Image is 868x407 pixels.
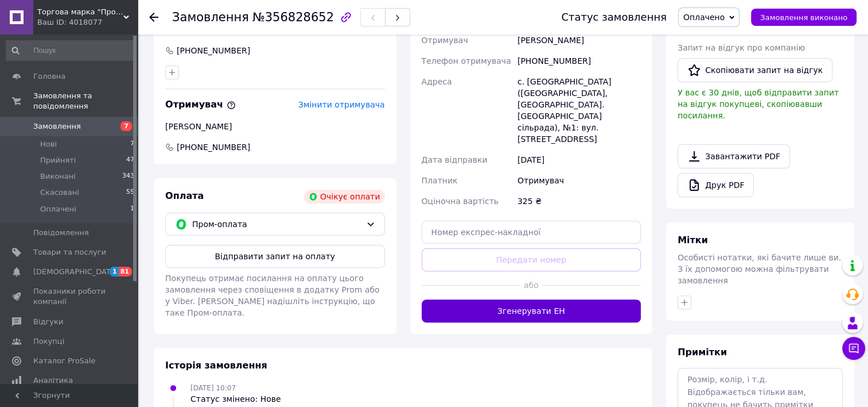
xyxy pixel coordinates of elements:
[760,13,847,22] span: Замовлення виконано
[515,170,643,191] div: Отримувач
[40,171,76,182] span: Виконані
[678,235,708,245] span: Мітки
[176,45,251,56] div: [PHONE_NUMBER]
[561,11,667,23] div: Статус замовлення
[33,286,106,307] span: Показники роботи компанії
[190,384,236,392] span: [DATE] 10:07
[683,13,725,22] span: Оплачено
[252,10,334,24] span: №356828652
[130,139,134,149] span: 7
[176,141,251,153] span: [PHONE_NUMBER]
[130,204,134,214] span: 1
[192,218,361,231] span: Пром-оплата
[40,139,57,149] span: Нові
[520,279,542,291] span: або
[33,228,89,238] span: Повідомлення
[515,149,643,170] div: [DATE]
[149,11,158,23] div: Повернутися назад
[126,155,134,166] span: 47
[165,99,236,110] span: Отримувач
[33,71,65,82] span: Головна
[33,91,138,112] span: Замовлення та повідомлення
[165,360,267,371] span: Історія замовлення
[172,10,249,24] span: Замовлення
[678,253,841,285] span: Особисті нотатки, які бачите лише ви. З їх допомогою можна фільтрувати замовлення
[165,190,204,201] span: Оплата
[126,187,134,198] span: 55
[33,267,118,277] span: [DEMOGRAPHIC_DATA]
[842,337,865,360] button: Чат з покупцем
[422,77,452,86] span: Адреса
[751,9,857,26] button: Замовлення виконано
[40,187,79,198] span: Скасовані
[37,7,123,17] span: Торгова марка "Продукція, як вона є"
[122,171,134,182] span: 343
[33,317,63,327] span: Відгуки
[678,88,839,120] span: У вас є 30 днів, щоб відправити запит на відгук покупцеві, скопіювавши посилання.
[515,191,643,212] div: 325 ₴
[422,176,458,185] span: Платник
[515,71,643,149] div: с. [GEOGRAPHIC_DATA] ([GEOGRAPHIC_DATA], [GEOGRAPHIC_DATA]. [GEOGRAPHIC_DATA] сільрада), №1: вул....
[120,121,132,131] span: 7
[515,51,643,71] div: [PHONE_NUMBER]
[678,58,832,82] button: Скопіювати запит на відгук
[40,204,76,214] span: Оплачені
[422,221,641,244] input: Номер експрес-накладної
[40,155,76,166] span: Прийняті
[165,245,385,268] button: Відправити запит на оплату
[165,274,380,317] span: Покупець отримає посилання на оплату цього замовлення через сповіщення в додатку Prom або у Viber...
[165,121,385,132] div: [PERSON_NAME]
[422,36,468,45] span: Отримувач
[422,300,641,322] button: Згенерувати ЕН
[33,375,73,386] span: Аналітика
[298,100,385,109] span: Змінити отримувача
[422,197,499,206] span: Оціночна вартість
[33,336,64,347] span: Покупці
[33,247,106,258] span: Товари та послуги
[678,347,727,358] span: Примітки
[33,121,81,132] span: Замовлення
[678,173,754,197] a: Друк PDF
[304,190,385,203] div: Очікує оплати
[119,267,132,277] span: 81
[515,30,643,51] div: [PERSON_NAME]
[422,56,511,66] span: Телефон отримувача
[190,393,281,405] div: Статус змінено: Нове
[422,155,488,164] span: Дата відправки
[6,40,135,61] input: Пошук
[37,17,138,28] div: Ваш ID: 4018077
[678,144,790,168] a: Завантажити PDF
[678,43,805,52] span: Запит на відгук про компанію
[33,356,95,366] span: Каталог ProSale
[110,267,119,277] span: 1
